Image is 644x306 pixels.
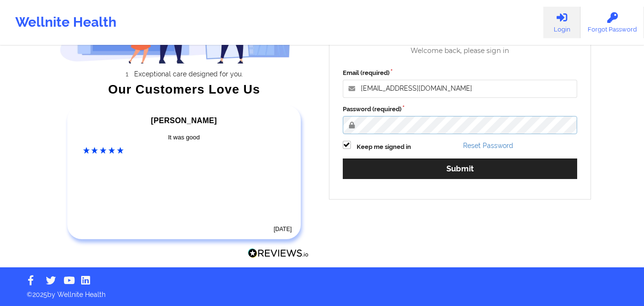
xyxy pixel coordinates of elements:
[151,116,217,125] span: [PERSON_NAME]
[248,248,309,258] img: Reviews.io Logo
[463,142,513,149] a: Reset Password
[343,80,578,98] input: Email address
[336,47,584,55] div: Welcome back, please sign in
[274,226,292,232] time: [DATE]
[343,68,578,78] label: Email (required)
[68,70,309,78] li: Exceptional care designed for you.
[248,248,309,261] a: Reviews.io Logo
[581,7,644,38] a: Forgot Password
[343,158,578,179] button: Submit
[357,142,411,152] label: Keep me signed in
[60,84,309,94] div: Our Customers Love Us
[20,283,624,299] p: © 2025 by Wellnite Health
[83,133,285,142] div: It was good
[543,7,581,38] a: Login
[343,105,578,114] label: Password (required)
